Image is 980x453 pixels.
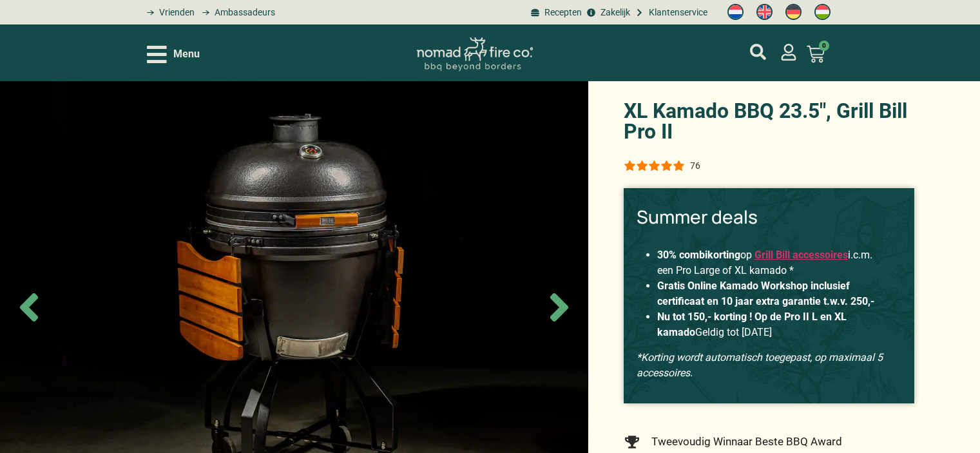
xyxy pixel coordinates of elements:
a: grill bill ambassadors [198,6,275,19]
li: op i.c.m. een Pro Large of XL kamado * [657,247,881,278]
div: 76 [690,159,700,172]
li: Geldig tot [DATE] [657,309,881,340]
a: Grill Bill accessoires [754,249,848,261]
div: Open/Close Menu [147,43,200,66]
span: Previous slide [6,285,52,330]
a: mijn account [780,44,797,61]
strong: 30% combikorting [657,249,740,261]
img: Nomad Logo [417,37,533,72]
span: 0 [819,41,829,51]
span: Tweevoudig Winnaar Beste BBQ Award [648,434,842,450]
strong: Nu tot 150,- korting ! Op de Pro II L en XL kamado [657,311,847,338]
h1: XL Kamado BBQ 23.5″, Grill Bill Pro II [624,101,915,142]
strong: Gratis Online Kamado Workshop inclusief certificaat en 10 jaar extra garantie t.w.v. 250,- [657,280,874,307]
a: Switch to Hongaars [808,1,837,24]
img: Engels [756,4,773,20]
span: Ambassadeurs [211,6,275,19]
h3: Summer deals [637,206,902,228]
span: Zakelijk [597,6,630,19]
em: *Korting wordt automatisch toegepast, op maximaal 5 accessoires. [637,351,883,379]
img: Nederlands [727,4,744,20]
img: Hongaars [814,4,831,20]
span: Next slide [537,285,582,330]
a: 0 [791,37,840,71]
span: Klantenservice [646,6,707,19]
span: Recepten [541,6,582,19]
a: Switch to Duits [779,1,808,24]
a: mijn account [750,44,766,60]
a: grill bill vrienden [142,6,195,19]
a: BBQ recepten [529,6,582,19]
a: grill bill klantenservice [633,6,707,19]
img: Duits [785,4,802,20]
a: grill bill zakeljk [585,6,630,19]
span: Menu [173,46,200,62]
span: Vrienden [156,6,195,19]
a: Switch to Engels [750,1,779,24]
